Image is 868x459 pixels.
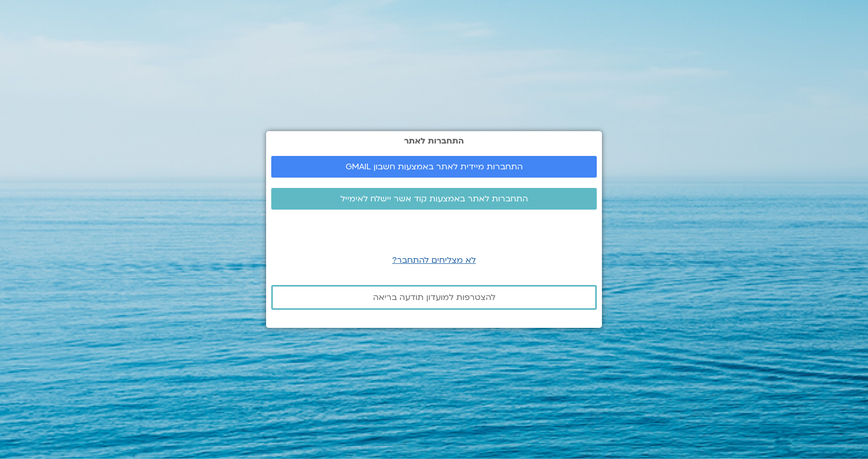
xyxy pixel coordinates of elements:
[346,162,523,171] span: התחברות מיידית לאתר באמצעות חשבון GMAIL
[271,156,597,178] a: התחברות מיידית לאתר באמצעות חשבון GMAIL
[271,188,597,210] a: התחברות לאתר באמצעות קוד אשר יישלח לאימייל
[271,285,597,310] a: להצטרפות למועדון תודעה בריאה
[392,255,476,266] a: לא מצליחים להתחבר?
[373,293,495,302] span: להצטרפות למועדון תודעה בריאה
[340,194,528,203] span: התחברות לאתר באמצעות קוד אשר יישלח לאימייל
[271,136,597,146] h2: התחברות לאתר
